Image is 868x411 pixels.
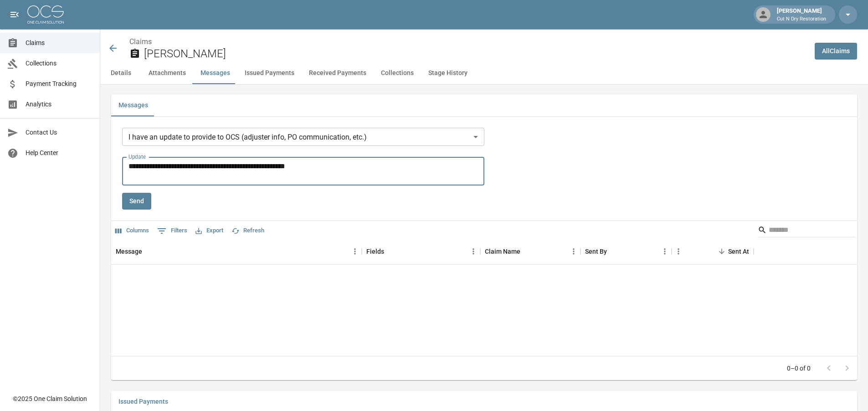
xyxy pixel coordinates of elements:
a: AllClaims [815,43,857,60]
div: Claim Name [485,239,520,264]
button: Collections [374,62,421,84]
button: Menu [467,245,480,258]
button: Sort [715,245,728,258]
div: Sent At [672,239,754,264]
a: Claims [129,37,152,46]
button: Menu [348,245,362,258]
div: Message [111,239,362,264]
div: Search [758,223,855,239]
button: Show filters [155,224,190,238]
button: Issued Payments [237,62,302,84]
div: Fields [362,239,480,264]
div: anchor tabs [100,62,868,84]
span: Collections [26,59,92,68]
div: Fields [366,239,384,264]
button: Sort [520,245,533,258]
button: Send [122,193,151,210]
div: I have an update to provide to OCS (adjuster info, PO communication, etc.) [122,128,484,146]
p: Cut N Dry Restoration [777,15,826,23]
button: Menu [658,245,672,258]
span: Analytics [26,100,92,109]
button: Sort [142,245,155,258]
button: Messages [193,62,237,84]
div: [PERSON_NAME] [773,6,830,23]
button: Menu [567,245,580,258]
button: Sort [607,245,620,258]
button: Messages [111,95,155,116]
div: © 2025 One Claim Solution [13,394,87,403]
button: Menu [672,245,685,258]
img: ocs-logo-white-transparent.png [27,5,64,24]
span: Payment Tracking [26,79,92,89]
p: 0–0 of 0 [787,364,811,373]
button: Select columns [113,224,151,238]
button: Sort [384,245,397,258]
button: Received Payments [302,62,374,84]
span: Claims [26,38,92,48]
label: Update [128,153,146,160]
button: Details [100,62,141,84]
button: Export [193,224,226,238]
button: Attachments [141,62,193,84]
button: Refresh [229,224,267,238]
nav: breadcrumb [129,36,807,47]
div: Sent By [580,239,672,264]
button: Stage History [421,62,475,84]
span: Help Center [26,148,92,158]
div: Sent By [585,239,607,264]
div: Claim Name [480,239,580,264]
div: Sent At [728,239,749,264]
h2: [PERSON_NAME] [144,47,807,60]
div: related-list tabs [111,95,857,116]
button: open drawer [5,5,24,24]
div: Message [116,239,142,264]
span: Contact Us [26,128,92,137]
